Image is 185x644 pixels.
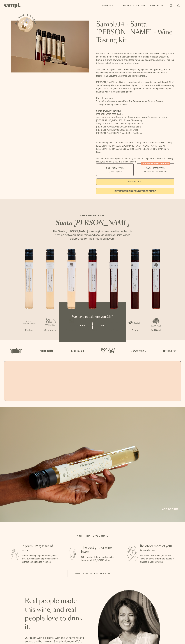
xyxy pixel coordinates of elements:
p: Chardonnay [61,329,82,332]
p: Red Blend [103,329,124,332]
small: Perfect For 2-4 Tastings [144,170,167,173]
a: Corporate Gifting [118,3,146,8]
small: Try the Capsule [108,170,122,173]
li: 5 / 7 [103,249,124,340]
img: Sampl logo [4,3,21,8]
li: 6 / 7 [124,249,145,340]
p: Pinot Noir [82,329,103,332]
a: interested in gifting for groups? [96,188,174,194]
p: Red Blend [145,329,167,332]
p: Riesling [19,329,40,332]
li: 1 / 7 [19,249,40,340]
a: Shop All [101,3,115,8]
a: Add to cart [162,508,181,511]
div: Christmas SALE! Save 20% [141,162,170,165]
a: Our Story [149,3,166,8]
button: Add to Cart [96,178,174,185]
p: Chardonnay [40,329,61,332]
li: 3 / 7 [61,249,82,340]
span: $55 - One Pack [106,166,124,169]
li: 2 / 7 [40,249,61,340]
li: 7 / 7 [145,249,167,340]
img: Sampl.04 - Santa Barbara - Wine Tasting Kit [11,21,89,72]
p: Syrah [124,329,145,332]
li: 4 / 7 [82,249,103,340]
span: $95 - Two Pack [146,166,165,169]
button: See how it works [18,17,33,32]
